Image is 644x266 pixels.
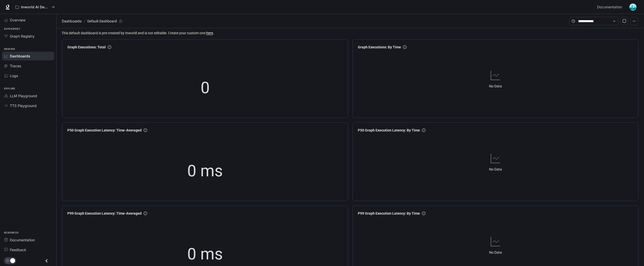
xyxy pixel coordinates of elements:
a: Traces [2,61,54,70]
span: TTS Playground [10,103,37,108]
a: Overview [2,16,54,24]
span: P50 Graph Execution Latency: Time-Averaged [67,127,142,133]
span: 0 ms [187,158,223,184]
a: Dashboards [2,52,54,60]
a: here [206,31,213,35]
span: sync [622,19,626,23]
span: Logs [10,73,18,78]
button: All workspaces [13,2,57,12]
span: P99 Graph Execution Latency: By Time [358,211,420,216]
article: No Data [489,250,502,255]
span: Traces [10,63,21,69]
span: info-circle [108,45,111,49]
span: Dashboards [62,18,82,24]
button: User avatar [628,2,638,12]
span: Documentation [10,237,35,243]
span: This default dashboard is pre-created by Inworld and is not editable. Create your custom one . [62,30,640,36]
a: Feedback [2,245,54,254]
article: No Data [489,83,502,89]
span: info-circle [144,128,147,132]
a: TTS Playground [2,101,54,110]
a: Documentation [595,2,626,12]
span: Dark mode toggle [10,258,15,263]
a: Logs [2,71,54,80]
span: Documentation [597,4,622,10]
article: No Data [489,167,502,172]
span: info-circle [422,212,425,215]
a: Documentation [2,236,54,244]
span: Overview [10,17,25,23]
span: info-circle [403,45,407,49]
span: Dashboards [10,53,30,59]
a: LLM Playground [2,91,54,100]
span: Graph Executions: Total [67,44,106,50]
img: User avatar [629,4,636,11]
span: info-circle [422,128,425,132]
span: info-circle [144,212,147,215]
span: P50 Graph Execution Latency: By Time [358,127,420,133]
button: Close drawer [41,256,52,266]
span: Feedback [10,247,26,252]
span: LLM Playground [10,93,37,98]
span: 0 [201,75,210,101]
a: Graph Registry [2,32,54,41]
p: Inworld AI Demos [21,5,49,9]
span: P99 Graph Execution Latency: Time-Averaged [67,211,142,216]
span: Graph Registry [10,34,35,39]
span: Graph Executions: By Time [358,44,401,50]
span: / [84,18,85,24]
button: Dashboards [61,18,83,24]
article: Default Dashboard [86,16,118,26]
